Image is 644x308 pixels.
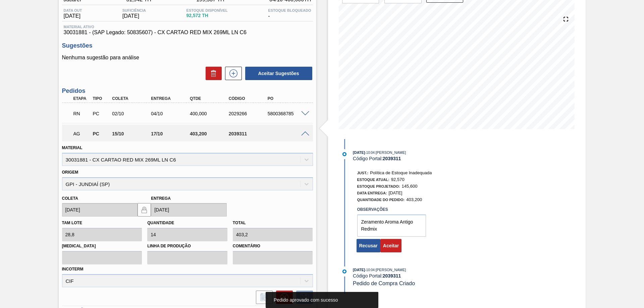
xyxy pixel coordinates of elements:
[151,203,227,217] input: dd/mm/yyyy
[73,111,90,116] p: RN
[383,273,401,279] strong: 2039311
[91,96,111,101] div: Tipo
[245,67,312,80] button: Aceitar Sugestões
[222,67,242,80] div: Nova sugestão
[72,106,92,121] div: Em renegociação
[186,13,228,18] span: 92,572 TH
[91,131,111,136] div: Pedido de Compra
[365,268,375,272] span: - 10:04
[266,8,313,19] div: -
[227,111,271,116] div: 2029266
[147,241,227,251] label: Linha de Produção
[357,214,426,237] textarea: Zeramento Aroma Antigo Redmix
[383,156,401,161] strong: 2039311
[357,171,369,175] span: Just.:
[64,25,311,29] span: Material ativo
[266,96,310,101] div: PO
[273,291,293,304] div: Cancelar pedido
[406,197,422,202] span: 403,200
[62,42,313,49] h3: Sugestões
[149,131,193,136] div: 17/10/2025
[353,273,512,279] div: Código Portal:
[122,13,146,19] span: [DATE]
[72,126,92,141] div: Aguardando Aprovação do Gestor
[253,291,273,304] div: Informar alteração no pedido
[357,239,380,252] button: Recusar
[268,8,311,12] span: Estoque Bloqueado
[140,206,148,214] img: locked
[391,177,405,182] span: 92,570
[91,111,111,116] div: Pedido de Compra
[147,221,174,225] label: Quantidade
[110,111,154,116] div: 02/10/2025
[62,87,313,95] h3: Pedidos
[375,150,406,155] span: : [PERSON_NAME]
[62,170,78,175] label: Origem
[365,151,375,155] span: - 10:04
[401,184,417,189] span: 145,600
[233,241,313,251] label: Comentário
[64,29,311,36] span: 30031881 - (SAP Legado: 50835607) - CX CARTAO RED MIX 269ML LN C6
[62,267,84,271] label: Incoterm
[62,221,82,225] label: Tam lote
[62,55,313,61] p: Nenhuma sugestão para análise
[138,203,151,217] button: locked
[227,131,271,136] div: 2039311
[149,96,193,101] div: Entrega
[357,205,426,214] label: Observações
[122,8,146,12] span: Suficiência
[380,239,401,252] button: Aceitar
[353,281,415,286] span: Pedido de Compra Criado
[149,111,193,116] div: 04/10/2025
[227,96,271,101] div: Código
[233,221,246,225] label: Total
[370,170,432,175] span: Política de Estoque Inadequada
[62,241,142,251] label: [MEDICAL_DATA]
[342,269,346,273] img: atual
[375,268,406,272] span: : [PERSON_NAME]
[64,13,82,19] span: [DATE]
[293,291,313,304] div: Salvar Pedido
[72,96,92,101] div: Etapa
[151,196,171,201] label: Entrega
[188,131,232,136] div: 403,200
[389,190,402,195] span: [DATE]
[110,131,154,136] div: 15/10/2025
[353,150,365,155] span: [DATE]
[188,96,232,101] div: Qtde
[64,8,82,12] span: Data out
[274,297,338,303] span: Pedido aprovado com sucesso
[357,178,389,182] span: Estoque Atual:
[202,67,222,80] div: Excluir Sugestões
[353,156,512,161] div: Código Portal:
[353,268,365,272] span: [DATE]
[357,191,387,195] span: Data Entrega:
[62,203,138,217] input: dd/mm/yyyy
[62,196,78,201] label: Coleta
[186,8,228,12] span: Estoque Disponível
[188,111,232,116] div: 400,000
[357,198,405,202] span: Quantidade do Pedido:
[242,66,313,81] div: Aceitar Sugestões
[266,111,310,116] div: 5800368785
[110,96,154,101] div: Coleta
[357,184,400,188] span: Estoque Projetado:
[342,152,346,156] img: atual
[62,145,83,150] label: Material
[73,131,90,136] p: AG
